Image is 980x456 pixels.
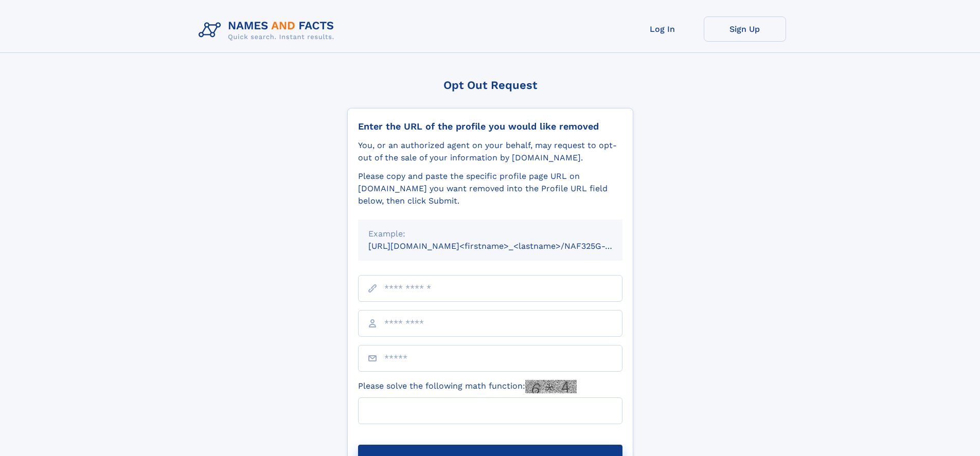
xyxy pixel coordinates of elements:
[358,170,622,207] div: Please copy and paste the specific profile page URL on [DOMAIN_NAME] you want removed into the Pr...
[194,16,343,44] img: Logo Names and Facts
[358,380,577,393] label: Please solve the following math function:
[368,228,612,240] div: Example:
[368,241,642,251] small: [URL][DOMAIN_NAME]<firstname>_<lastname>/NAF325G-xxxxxxxx
[347,79,633,92] div: Opt Out Request
[621,16,704,42] a: Log In
[358,139,622,164] div: You, or an authorized agent on your behalf, may request to opt-out of the sale of your informatio...
[704,16,786,42] a: Sign Up
[358,121,622,132] div: Enter the URL of the profile you would like removed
